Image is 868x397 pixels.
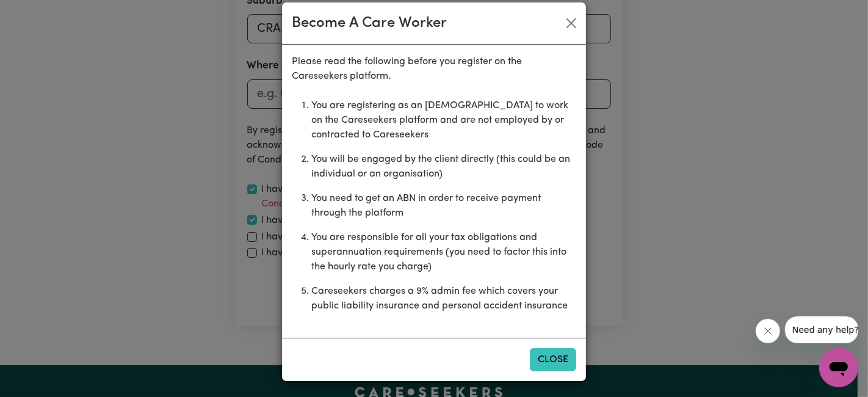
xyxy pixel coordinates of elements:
[292,12,447,34] div: Become A Care Worker
[562,13,581,33] button: Close
[311,147,576,186] li: You will be engaged by the client directly (this could be an individual or an organisation)
[311,225,576,279] li: You are responsible for all your tax obligations and superannuation requirements (you need to fac...
[311,93,576,147] li: You are registering as an [DEMOGRAPHIC_DATA] to work on the Careseekers platform and are not empl...
[785,316,858,343] iframe: Message from company
[756,319,780,343] iframe: Close message
[819,348,858,387] iframe: Button to launch messaging window
[311,186,576,225] li: You need to get an ABN in order to receive payment through the platform
[530,348,576,371] button: Close
[7,9,74,18] span: Need any help?
[292,54,576,84] p: Please read the following before you register on the Careseekers platform.
[311,279,576,318] li: Careseekers charges a 9% admin fee which covers your public liability insurance and personal acci...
